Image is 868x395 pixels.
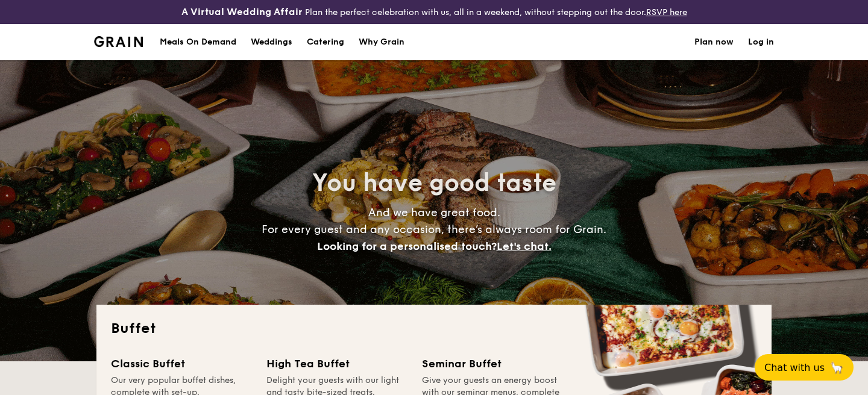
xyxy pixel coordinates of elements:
[497,240,552,253] span: Let's chat.
[300,24,351,60] a: Catering
[755,354,854,381] button: Chat with us🦙
[829,361,844,375] span: 🦙
[251,24,292,60] div: Weddings
[111,319,757,338] h2: Buffet
[266,355,407,372] div: High Tea Buffet
[317,240,497,253] span: Looking for a personalised touch?
[145,5,723,19] div: Plan the perfect celebration with us, all in a weekend, without stepping out the door.
[764,362,825,373] span: Chat with us
[646,7,687,17] a: RSVP here
[359,24,404,60] div: Why Grain
[351,24,412,60] a: Why Grain
[244,24,300,60] a: Weddings
[262,206,606,253] span: And we have great food. For every guest and any occasion, there’s always room for Grain.
[422,355,563,372] div: Seminar Buffet
[181,5,303,19] h4: A Virtual Wedding Affair
[94,36,143,47] a: Logotype
[94,36,143,47] img: Grain
[111,355,252,372] div: Classic Buffet
[312,169,556,197] span: You have good taste
[153,24,244,60] a: Meals On Demand
[694,24,734,60] a: Plan now
[160,24,236,60] div: Meals On Demand
[748,24,774,60] a: Log in
[307,24,344,60] h1: Catering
